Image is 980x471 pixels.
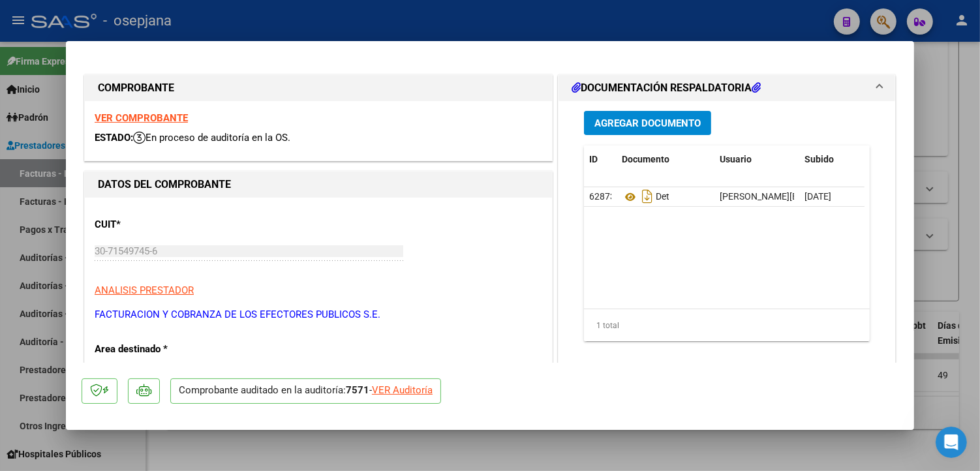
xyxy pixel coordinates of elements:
[559,75,895,101] mat-expansion-panel-header: DOCUMENTACIÓN RESPALDATORIA
[95,284,194,296] span: ANALISIS PRESTADOR
[714,145,799,174] datatable-header-cell: Usuario
[559,101,895,372] div: DOCUMENTACIÓN RESPALDATORIA
[589,154,598,164] span: ID
[720,154,752,164] span: Usuario
[804,191,831,202] span: [DATE]
[95,112,188,124] a: VER COMPROBANTE
[346,384,369,396] strong: 7571
[95,132,133,144] span: ESTADO:
[617,145,714,174] datatable-header-cell: Documento
[589,191,615,202] span: 62873
[936,427,967,458] iframe: Intercom live chat
[639,186,656,207] i: Descargar documento
[133,132,290,144] span: En proceso de auditoría en la OS.
[95,217,229,232] p: CUIT
[584,309,870,342] div: 1 total
[95,342,229,357] p: Area destinado *
[372,383,433,398] div: VER Auditoría
[584,145,617,174] datatable-header-cell: ID
[622,154,669,164] span: Documento
[622,192,669,202] span: Det
[98,178,231,190] strong: DATOS DEL COMPROBANTE
[804,154,834,164] span: Subido
[799,145,865,174] datatable-header-cell: Subido
[98,82,174,94] strong: COMPROBANTE
[594,117,701,129] span: Agregar Documento
[584,111,711,135] button: Agregar Documento
[572,80,761,96] h1: DOCUMENTACIÓN RESPALDATORIA
[95,307,542,322] p: FACTURACION Y COBRANZA DE LOS EFECTORES PUBLICOS S.E.
[170,378,441,404] p: Comprobante auditado en la auditoría: -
